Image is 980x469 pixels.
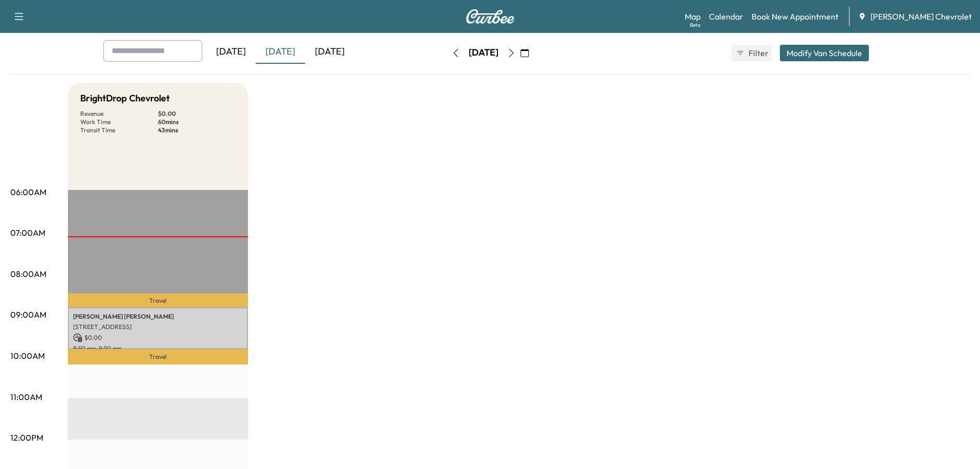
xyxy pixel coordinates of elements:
[10,186,46,198] p: 06:00AM
[749,47,767,59] span: Filter
[68,293,248,307] p: Travel
[158,110,236,118] p: $ 0.00
[80,91,170,106] h5: BrightDrop Chevrolet
[10,431,43,444] p: 12:00PM
[780,45,869,61] button: Modify Van Schedule
[870,10,972,23] span: [PERSON_NAME] Chevrolet
[10,268,46,280] p: 08:00AM
[10,227,45,239] p: 07:00AM
[68,349,248,364] p: Travel
[158,118,236,126] p: 60 mins
[73,333,243,342] p: $ 0.00
[752,10,839,23] a: Book New Appointment
[466,9,515,24] img: Curbee Logo
[685,10,701,23] a: MapBeta
[158,126,236,134] p: 43 mins
[73,312,243,321] p: [PERSON_NAME] [PERSON_NAME]
[80,110,158,118] p: Revenue
[690,21,701,29] div: Beta
[709,10,743,23] a: Calendar
[80,118,158,126] p: Work Time
[469,46,498,59] div: [DATE]
[73,323,243,331] p: [STREET_ADDRESS]
[10,308,46,321] p: 09:00AM
[206,40,256,64] div: [DATE]
[732,45,772,61] button: Filter
[73,344,243,353] p: 8:50 am - 9:50 am
[256,40,305,64] div: [DATE]
[10,350,45,362] p: 10:00AM
[10,391,42,403] p: 11:00AM
[80,126,158,134] p: Transit Time
[305,40,354,64] div: [DATE]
